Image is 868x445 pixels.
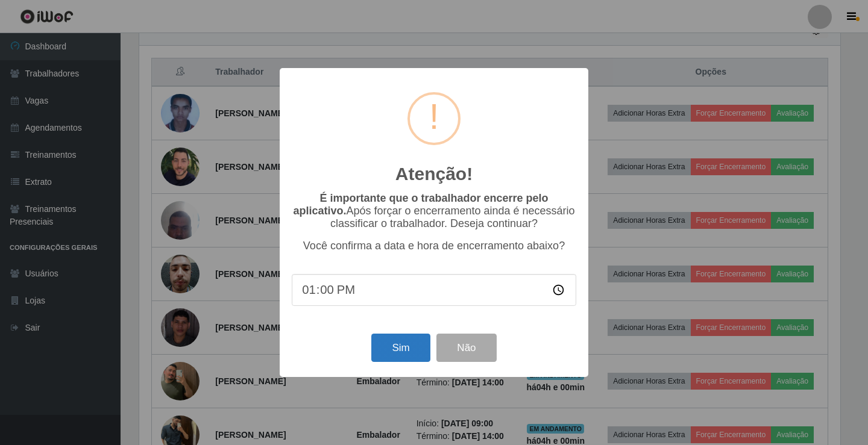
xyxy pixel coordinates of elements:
button: Sim [371,334,430,362]
button: Não [436,334,496,362]
p: Você confirma a data e hora de encerramento abaixo? [292,240,576,252]
b: É importante que o trabalhador encerre pelo aplicativo. [293,192,548,217]
p: Após forçar o encerramento ainda é necessário classificar o trabalhador. Deseja continuar? [292,192,576,230]
h2: Atenção! [395,163,473,185]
